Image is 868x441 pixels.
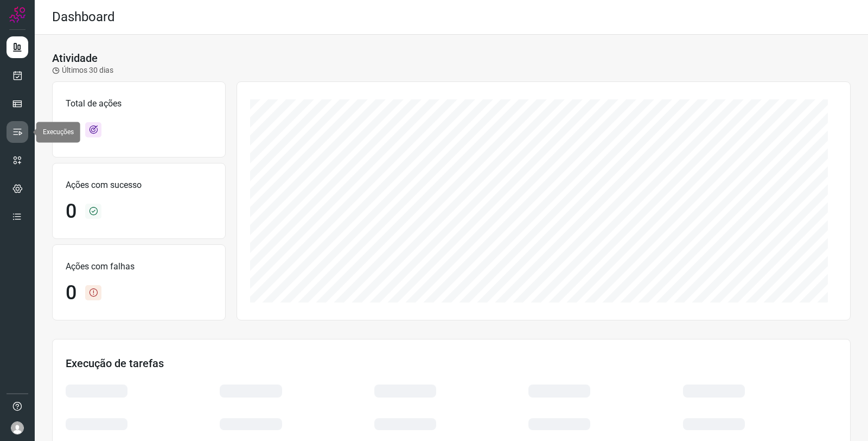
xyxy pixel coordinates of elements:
p: Ações com sucesso [66,179,212,192]
p: Últimos 30 dias [52,65,113,76]
img: Logo [9,7,25,23]
h2: Dashboard [52,9,115,25]
h1: 0 [66,200,76,223]
p: Ações com falhas [66,260,212,273]
img: avatar-user-boy.jpg [11,421,24,434]
h1: 0 [66,281,76,305]
h1: 0 [66,118,76,142]
p: Total de ações [66,97,212,110]
h3: Execução de tarefas [66,357,837,370]
span: Execuções [43,128,74,136]
h3: Atividade [52,52,98,65]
